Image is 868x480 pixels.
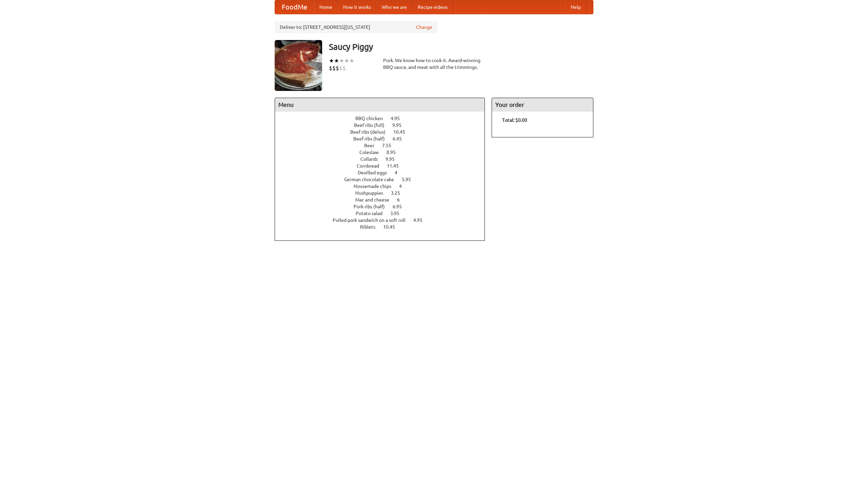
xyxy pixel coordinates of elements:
span: Housemade chips [354,184,398,189]
a: Mac and cheese 6 [355,197,412,203]
a: Beer 7.55 [364,143,404,148]
li: $ [342,64,346,72]
a: Cornbread 11.45 [357,163,411,169]
span: 4 [399,184,409,189]
span: Beef ribs (half) [353,136,392,141]
a: Recipe videos [412,0,453,14]
span: Mac and cheese [355,197,396,203]
a: FoodMe [275,0,314,14]
span: Pulled pork sandwich on a soft roll [333,217,412,223]
a: How it works [338,0,376,14]
span: Coleslaw [359,150,386,155]
img: angular.jpg [275,40,322,91]
span: Cornbread [357,163,386,169]
a: Beef ribs (delux) 10.45 [350,129,418,135]
span: Hushpuppies [355,190,390,196]
span: Riblets [360,224,382,230]
span: 7.55 [382,143,398,148]
a: Beef ribs (half) 6.45 [353,136,414,141]
a: Pulled pork sandwich on a soft roll 4.95 [333,217,435,223]
span: 6.45 [393,136,409,141]
a: Who we are [376,0,412,14]
span: 3.25 [391,190,407,196]
h4: Your order [492,98,593,112]
span: Potato salad [356,211,389,216]
span: Collards [360,156,384,162]
span: 6 [397,197,407,203]
span: 9.95 [392,122,408,128]
div: Deliver to: [STREET_ADDRESS][US_STATE] [275,21,437,33]
span: Devilled eggs [358,170,394,175]
span: 5.95 [402,177,418,182]
span: 10.45 [383,224,402,230]
li: $ [339,64,342,72]
a: Riblets 10.45 [360,224,408,230]
a: Coleslaw 8.95 [359,150,408,155]
li: ★ [329,57,334,64]
span: Beef ribs (delux) [350,129,392,135]
li: $ [329,64,332,72]
li: ★ [334,57,339,64]
a: Collards 9.95 [360,156,407,162]
a: German chocolate cake 5.95 [344,177,423,182]
span: Beef ribs (full) [354,122,391,128]
a: Pork ribs (half) 6.95 [354,204,414,209]
a: Devilled eggs 4 [358,170,410,175]
span: 4.95 [413,217,429,223]
li: ★ [349,57,354,64]
a: Home [314,0,338,14]
a: Hushpuppies 3.25 [355,190,413,196]
span: 8.95 [387,150,402,155]
span: Pork ribs (half) [354,204,392,209]
a: BBQ chicken 4.95 [355,116,412,121]
span: 6.95 [393,204,409,209]
span: 4.95 [391,116,407,121]
span: 11.45 [387,163,406,169]
h4: Menu [275,98,485,112]
li: ★ [344,57,349,64]
span: BBQ chicken [355,116,390,121]
a: Beef ribs (full) 9.95 [354,122,414,128]
a: Change [416,24,432,31]
li: $ [336,64,339,72]
b: Total: $0.00 [502,117,527,123]
h3: Saucy Piggy [329,40,593,54]
a: Help [565,0,586,14]
li: $ [332,64,336,72]
span: 3.95 [390,211,406,216]
span: Beer [364,143,381,148]
span: 4 [395,170,404,175]
span: German chocolate cake [344,177,401,182]
a: Housemade chips 4 [354,184,414,189]
span: 10.45 [393,129,412,135]
a: Potato salad 3.95 [356,211,412,216]
li: ★ [339,57,344,64]
div: Pork. We know how to cook it. Award-winning BBQ sauce, and meat with all the trimmings. [383,57,485,71]
span: 9.95 [386,156,401,162]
